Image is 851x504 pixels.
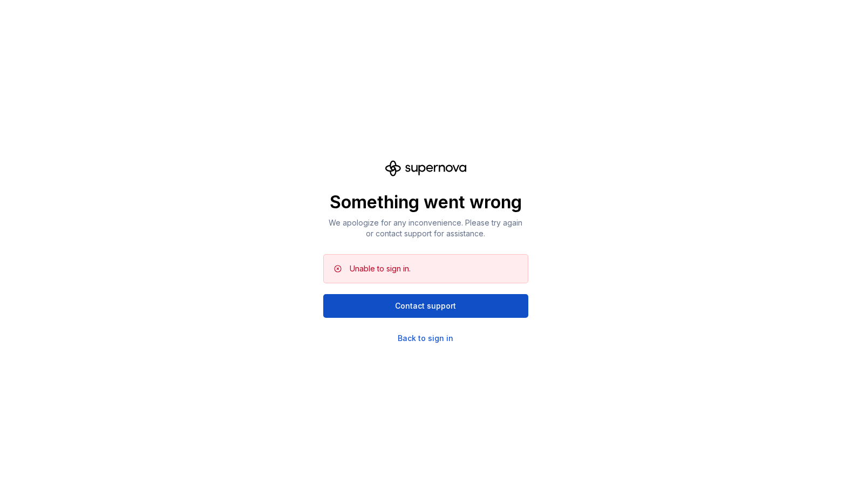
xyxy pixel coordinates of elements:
span: Contact support [395,301,456,311]
a: Back to sign in [398,333,453,344]
button: Contact support [323,294,528,318]
p: We apologize for any inconvenience. Please try again or contact support for assistance. [323,217,528,239]
p: Something went wrong [323,192,528,213]
div: Unable to sign in. [350,263,411,274]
